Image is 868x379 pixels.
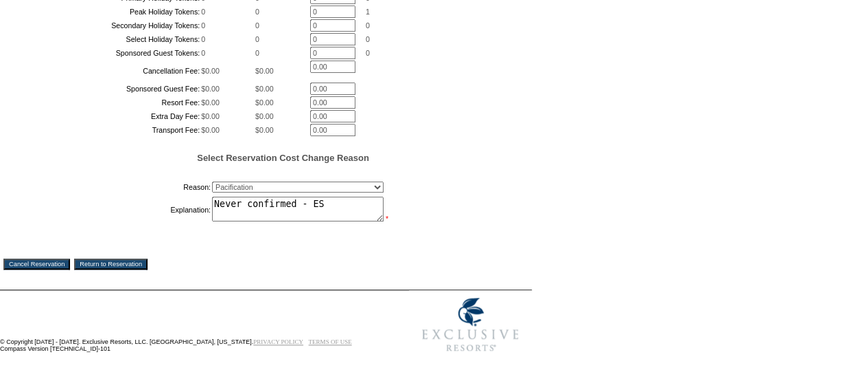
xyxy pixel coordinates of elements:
span: $0.00 [201,85,220,93]
td: Secondary Holiday Tokens: [39,19,200,32]
span: 0 [255,8,259,16]
td: Resort Fee: [39,96,200,109]
span: 0 [366,49,370,57]
a: PRIVACY POLICY [253,338,303,345]
td: Extra Day Fee: [39,110,200,122]
td: Explanation: [39,197,211,223]
span: $0.00 [255,98,274,107]
span: 0 [201,49,205,57]
td: Select Holiday Tokens: [39,33,200,45]
span: $0.00 [255,67,274,75]
span: $0.00 [255,126,274,134]
span: 0 [366,35,370,43]
td: Sponsored Guest Tokens: [39,47,200,59]
span: 0 [255,21,259,30]
td: Sponsored Guest Fee: [39,83,200,95]
a: TERMS OF USE [309,338,352,345]
span: 0 [201,35,205,43]
span: $0.00 [201,67,220,75]
span: $0.00 [201,98,220,107]
span: 0 [201,21,205,30]
span: $0.00 [255,112,274,120]
td: Peak Holiday Tokens: [39,6,200,18]
td: Cancellation Fee: [39,61,200,81]
h5: Select Reservation Cost Change Reason [38,153,528,163]
span: $0.00 [201,126,220,134]
td: Reason: [39,179,211,195]
span: 0 [255,35,259,43]
span: 0 [201,8,205,16]
span: 1 [366,8,370,16]
span: $0.00 [255,85,274,93]
span: 0 [255,49,259,57]
span: 0 [366,21,370,30]
img: Exclusive Resorts [409,290,532,359]
input: Return to Reservation [74,259,148,270]
span: $0.00 [201,112,220,120]
td: Transport Fee: [39,124,200,136]
input: Cancel Reservation [3,259,70,270]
